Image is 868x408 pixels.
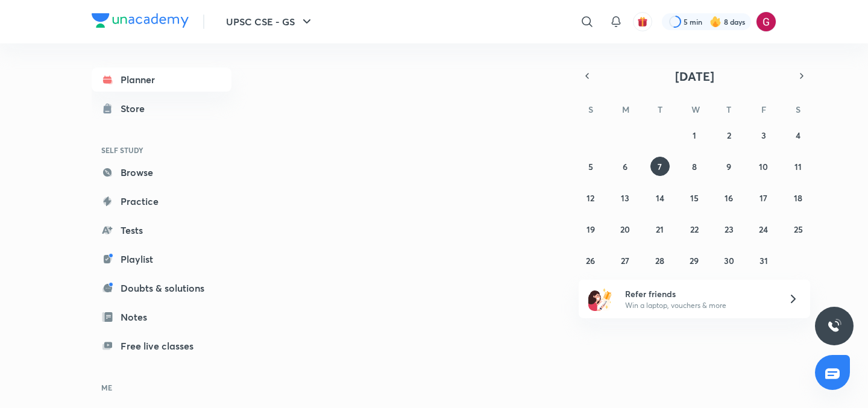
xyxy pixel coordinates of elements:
[621,192,629,204] abbr: October 13, 2025
[620,224,630,235] abbr: October 20, 2025
[727,130,731,141] abbr: October 2, 2025
[788,188,808,207] button: October 18, 2025
[691,104,700,115] abbr: Wednesday
[719,125,738,145] button: October 2, 2025
[690,224,699,235] abbr: October 22, 2025
[754,125,773,145] button: October 3, 2025
[685,125,704,145] button: October 1, 2025
[685,251,704,270] button: October 29, 2025
[655,255,664,266] abbr: October 28, 2025
[788,125,808,145] button: October 4, 2025
[588,104,593,115] abbr: Sunday
[581,157,600,176] button: October 5, 2025
[796,104,800,115] abbr: Saturday
[725,224,734,235] abbr: October 23, 2025
[692,161,697,172] abbr: October 8, 2025
[622,104,629,115] abbr: Monday
[656,192,664,204] abbr: October 14, 2025
[788,157,808,176] button: October 11, 2025
[615,251,635,270] button: October 27, 2025
[92,247,231,271] a: Playlist
[754,157,773,176] button: October 10, 2025
[581,219,600,239] button: October 19, 2025
[754,219,773,239] button: October 24, 2025
[92,13,189,31] a: Company Logo
[92,160,231,184] a: Browse
[623,161,627,172] abbr: October 6, 2025
[92,334,231,358] a: Free live classes
[761,130,766,141] abbr: October 3, 2025
[588,161,593,172] abbr: October 5, 2025
[92,189,231,213] a: Practice
[754,188,773,207] button: October 17, 2025
[625,287,773,300] h6: Refer friends
[633,12,652,31] button: avatar
[658,161,662,172] abbr: October 7, 2025
[92,276,231,300] a: Doubts & solutions
[650,188,670,207] button: October 14, 2025
[685,188,704,207] button: October 15, 2025
[650,251,670,270] button: October 28, 2025
[759,161,768,172] abbr: October 10, 2025
[690,255,699,266] abbr: October 29, 2025
[219,10,321,34] button: UPSC CSE - GS
[709,16,722,28] img: streak
[581,251,600,270] button: October 26, 2025
[761,104,766,115] abbr: Friday
[759,255,768,266] abbr: October 31, 2025
[726,104,731,115] abbr: Thursday
[726,161,731,172] abbr: October 9, 2025
[796,130,800,141] abbr: October 4, 2025
[719,188,738,207] button: October 16, 2025
[759,224,768,235] abbr: October 24, 2025
[693,130,696,141] abbr: October 1, 2025
[92,218,231,242] a: Tests
[625,300,773,311] p: Win a laptop, vouchers & more
[92,67,231,92] a: Planner
[92,96,231,121] a: Store
[685,157,704,176] button: October 8, 2025
[675,68,714,84] span: [DATE]
[92,377,231,398] h6: ME
[719,157,738,176] button: October 9, 2025
[754,251,773,270] button: October 31, 2025
[719,251,738,270] button: October 30, 2025
[588,287,612,311] img: referral
[827,319,841,333] img: ttu
[690,192,699,204] abbr: October 15, 2025
[92,13,189,28] img: Company Logo
[656,224,664,235] abbr: October 21, 2025
[794,161,802,172] abbr: October 11, 2025
[756,11,776,32] img: Gargi Goswami
[637,16,648,27] img: avatar
[658,104,662,115] abbr: Tuesday
[586,255,595,266] abbr: October 26, 2025
[685,219,704,239] button: October 22, 2025
[615,219,635,239] button: October 20, 2025
[759,192,767,204] abbr: October 17, 2025
[581,188,600,207] button: October 12, 2025
[650,157,670,176] button: October 7, 2025
[587,192,594,204] abbr: October 12, 2025
[587,224,595,235] abbr: October 19, 2025
[121,101,152,116] div: Store
[650,219,670,239] button: October 21, 2025
[719,219,738,239] button: October 23, 2025
[621,255,629,266] abbr: October 27, 2025
[92,305,231,329] a: Notes
[615,188,635,207] button: October 13, 2025
[615,157,635,176] button: October 6, 2025
[596,67,793,84] button: [DATE]
[725,192,733,204] abbr: October 16, 2025
[794,192,802,204] abbr: October 18, 2025
[724,255,734,266] abbr: October 30, 2025
[92,140,231,160] h6: SELF STUDY
[788,219,808,239] button: October 25, 2025
[794,224,803,235] abbr: October 25, 2025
